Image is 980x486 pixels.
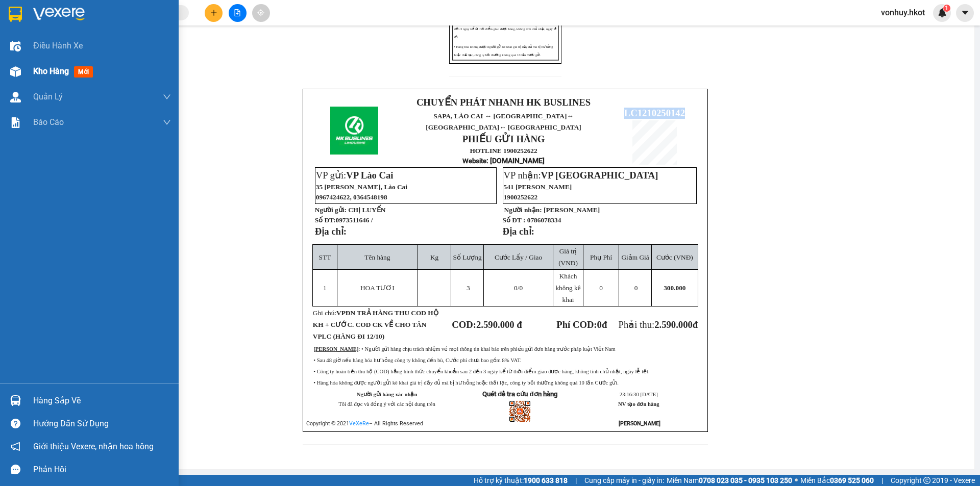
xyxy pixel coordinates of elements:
[11,419,20,428] span: question-circle
[503,216,526,224] strong: Số ĐT :
[558,247,578,267] span: Giá trị (VNĐ)
[495,253,542,261] span: Cước Lấy / Giao
[338,401,435,407] span: Tôi đã đọc và đồng ý với các nội dung trên
[430,253,438,261] span: Kg
[315,206,347,214] strong: Người gửi:
[527,216,561,224] span: 0786078334
[416,97,591,108] strong: CHUYỂN PHÁT NHANH HK BUSLINES
[873,6,933,19] span: vonhuy.hkot
[205,4,223,22] button: plus
[462,157,486,165] span: Website
[504,193,538,201] span: 1900252622
[462,134,545,144] strong: PHIẾU GỬI HÀNG
[210,9,217,16] span: plus
[316,170,394,181] span: VP gửi:
[364,253,390,261] span: Tên hàng
[323,284,327,292] span: 1
[315,226,347,237] strong: Địa chỉ:
[163,118,171,126] span: down
[11,465,20,474] span: message
[482,390,557,398] strong: Quét để tra cứu đơn hàng
[234,9,241,16] span: file-add
[10,92,21,103] img: warehouse-icon
[360,284,395,292] span: HOA TƯƠI
[795,478,798,482] span: ⚪️
[656,253,693,261] span: Cước (VNĐ)
[9,7,22,22] img: logo-vxr
[667,475,792,486] span: Miền Nam
[10,66,21,77] img: warehouse-icon
[619,420,660,427] strong: [PERSON_NAME]
[556,319,607,330] strong: Phí COD: đ
[346,170,393,181] span: VP Lào Cai
[504,170,658,181] span: VP nhận:
[599,284,603,292] span: 0
[504,183,572,191] span: 541 [PERSON_NAME]
[10,395,21,406] img: warehouse-icon
[467,284,470,292] span: 3
[470,147,537,155] strong: HOTLINE 1900252622
[693,319,698,330] span: đ
[624,108,685,118] span: LC1210250142
[524,476,568,484] strong: 1900 633 818
[10,117,21,128] img: solution-icon
[163,93,171,101] span: down
[313,380,619,386] span: • Hàng hóa không được người gửi kê khai giá trị đầy đủ mà bị hư hỏng hoặc thất lạc, công ty bồi t...
[699,476,792,484] strong: 0708 023 035 - 0935 103 250
[575,475,577,486] span: |
[452,319,522,330] strong: COD:
[313,369,649,374] span: • Công ty hoàn tiền thu hộ (COD) bằng hình thức chuyển khoản sau 2 đến 3 ngày kể từ thời điểm gia...
[453,253,482,261] span: Số Lượng
[544,206,600,214] span: [PERSON_NAME]
[454,45,553,57] span: • Hàng hóa không được người gửi kê khai giá trị đầy đủ mà bị hư hỏng hoặc thất lạc, công ty bồi t...
[33,90,63,103] span: Quản Lý
[313,346,358,352] strong: [PERSON_NAME]
[474,475,568,486] span: Hỗ trợ kỹ thuật:
[315,216,373,224] strong: Số ĐT:
[597,319,602,330] span: 0
[33,116,64,129] span: Báo cáo
[943,5,950,12] sup: 1
[476,319,522,330] span: 2.590.000 đ
[316,193,387,201] span: 0967424622, 0364548198
[504,206,542,214] strong: Người nhận:
[330,107,378,155] img: logo
[654,319,693,330] span: 2.590.000
[945,5,948,12] span: 1
[956,4,974,22] button: caret-down
[33,66,69,76] span: Kho hàng
[621,253,649,261] span: Giảm Giá
[74,66,93,78] span: mới
[33,440,154,453] span: Giới thiệu Vexere, nhận hoa hồng
[10,41,21,52] img: warehouse-icon
[800,475,874,486] span: Miền Bắc
[514,284,518,292] span: 0
[503,226,534,237] strong: Địa chỉ:
[555,272,580,303] span: Khách không kê khai
[462,157,545,165] strong: : [DOMAIN_NAME]
[961,8,970,17] span: caret-down
[348,206,385,214] span: CHỊ LUYẾN
[618,401,659,407] strong: NV tạo đơn hàng
[499,123,581,131] span: ↔ [GEOGRAPHIC_DATA]
[357,392,418,397] strong: Người gửi hàng xác nhận
[620,392,658,397] span: 23:16:30 [DATE]
[664,284,685,292] span: 300.000
[619,319,698,330] span: Phải thu:
[316,183,407,191] span: 35 [PERSON_NAME], Lào Cai
[313,346,615,352] span: : • Người gửi hàng chịu trách nhiệm về mọi thông tin khai báo trên phiếu gửi đơn hàng trước pháp ...
[590,253,612,261] span: Phụ Phí
[33,39,83,52] span: Điều hành xe
[33,462,171,477] div: Phản hồi
[313,357,521,363] span: • Sau 48 giờ nếu hàng hóa hư hỏng công ty không đền bù, Cước phí chưa bao gồm 8% VAT.
[541,170,658,181] span: VP [GEOGRAPHIC_DATA]
[313,309,438,340] span: Ghi chú:
[33,393,171,408] div: Hàng sắp về
[335,216,373,224] span: 0973511646 /
[229,4,247,22] button: file-add
[938,8,947,17] img: icon-new-feature
[252,4,270,22] button: aim
[11,442,20,451] span: notification
[830,476,874,484] strong: 0369 525 060
[306,420,423,427] span: Copyright © 2021 – All Rights Reserved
